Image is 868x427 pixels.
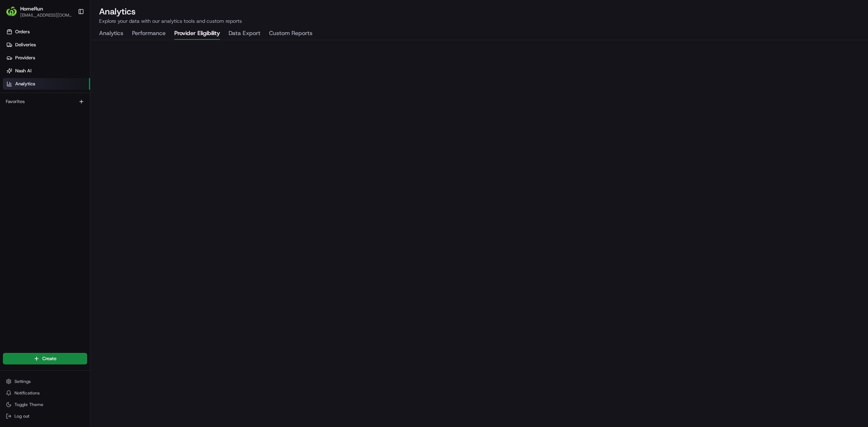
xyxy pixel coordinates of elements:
[269,27,312,40] button: Custom Reports
[58,102,119,115] a: 💻API Documentation
[3,78,90,90] a: Analytics
[4,102,58,115] a: 📗Knowledge Base
[20,5,43,12] button: HomeRun
[51,122,88,128] a: Powered byPylon
[14,413,29,419] span: Log out
[174,27,220,40] button: Provider Eligibility
[132,27,166,40] button: Performance
[14,379,31,384] span: Settings
[42,355,56,362] span: Create
[99,17,859,25] p: Explore your data with our analytics tools and custom reports
[3,400,87,410] button: Toggle Theme
[15,42,36,48] span: Deliveries
[3,3,75,20] button: HomeRunHomeRun[EMAIL_ADDRESS][DOMAIN_NAME]
[20,12,72,18] button: [EMAIL_ADDRESS][DOMAIN_NAME]
[15,68,31,74] span: Nash AI
[90,40,868,427] iframe: Provider Eligibility
[7,106,13,111] div: 📗
[6,6,17,17] img: HomeRun
[15,55,35,61] span: Providers
[15,29,30,35] span: Orders
[14,105,55,112] span: Knowledge Base
[99,6,859,17] h2: Analytics
[3,96,87,107] div: Favorites
[14,390,40,396] span: Notifications
[99,27,123,40] button: Analytics
[3,65,90,77] a: Nash AI
[3,26,90,38] a: Orders
[3,39,90,51] a: Deliveries
[3,353,87,364] button: Create
[72,123,88,128] span: Pylon
[14,402,43,407] span: Toggle Theme
[3,376,87,387] button: Settings
[229,27,260,40] button: Data Export
[123,71,132,80] button: Start new chat
[3,52,90,64] a: Providers
[3,388,87,398] button: Notifications
[61,106,67,111] div: 💻
[68,105,116,112] span: API Documentation
[15,81,35,87] span: Analytics
[3,411,87,421] button: Log out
